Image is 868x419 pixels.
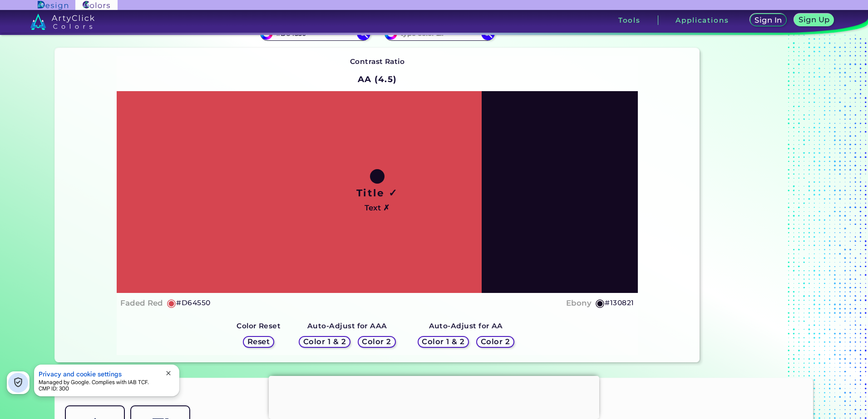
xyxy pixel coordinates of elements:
h5: ◉ [167,297,177,308]
h2: AA (4.5) [354,69,401,89]
h5: Color 1 & 2 [421,338,466,346]
h5: Color 2 [361,338,392,346]
h5: Color 1 & 2 [302,338,347,346]
strong: Auto-Adjust for AA [429,322,503,330]
strong: Contrast Ratio [350,57,405,66]
strong: Auto-Adjust for AAA [307,322,387,330]
h5: Reset [247,338,270,346]
img: ArtyClick Design logo [38,1,68,10]
h5: Sign Up [798,16,830,24]
h5: Color 2 [480,338,511,346]
img: logo_artyclick_colors_white.svg [30,14,94,30]
h5: ◉ [595,297,605,308]
h4: Faded Red [120,297,163,310]
h5: #130821 [605,297,634,309]
a: Sign Up [794,14,835,27]
h4: Text ✗ [365,201,390,214]
h5: Sign In [754,16,782,24]
h5: #D64550 [176,297,210,309]
h1: Title ✓ [356,186,398,200]
h3: Applications [676,17,729,24]
strong: Color Reset [237,322,281,330]
a: Sign In [749,14,787,27]
iframe: Advertisement [269,376,599,417]
h4: Ebony [566,297,592,310]
h3: Tools [618,17,641,24]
